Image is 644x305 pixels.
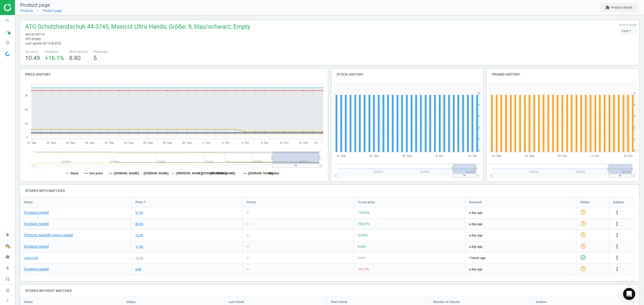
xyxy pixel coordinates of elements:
tspan: 15. Sep [336,154,346,157]
span: +16.1 % [45,55,64,62]
span: ATG Schutzhandschuh 44-3745, Maxicut Ultra Hands, Größe: 9, blau/schwarz, Empty [25,23,250,32]
tspan: 28. Sep [163,141,172,144]
span: Our price [25,49,40,54]
span: a day ago [469,244,572,249]
img: ajHJNr6hYgQAAAAASUVORK5CYII= [4,4,39,11]
tspan: 30. Sep [182,141,192,144]
div: 8.80 [135,267,141,272]
span: Product page [20,2,50,8]
i: person [3,263,12,273]
tspan: 20. Sep [85,141,95,144]
span: Promo [247,200,256,204]
i: check_circle_outline [580,254,586,260]
text: 75 [25,94,28,97]
tspan: 12. Oct [299,141,308,144]
span: 9.63 % [358,245,366,248]
button: more_vert [614,232,620,239]
div: — [247,256,249,260]
text: 1 [634,137,635,140]
div: — [247,222,249,226]
span: Proposals [93,49,108,54]
span: 8128174 [32,32,44,36]
tspan: 26. Sep [143,141,153,144]
label: How to scale [619,23,636,27]
tspan: 16. Sep [46,141,56,144]
text: 1 [478,137,479,140]
i: extension [605,5,610,10]
text: 2 [634,126,635,129]
text: 5 [478,92,479,95]
tspan: 2. Oct [203,141,210,144]
span: Scanned [469,200,481,204]
tspan: 18. Sep [66,141,75,144]
i: help_outline [580,266,586,272]
div: 91.99 [135,211,143,215]
h4: Promo history [487,69,639,80]
text: 0 [26,136,28,139]
div: 12.99 [135,233,143,238]
tspan: 29. Sep [402,154,412,157]
div: Days [619,27,636,35]
tspan: 15. Sep [492,154,501,157]
i: cloud_done [3,241,12,250]
button: more_vert [614,255,620,261]
span: Actions [613,200,624,204]
tspan: median [269,172,279,175]
i: work [3,252,12,262]
span: Name [24,300,33,304]
a: Lyreco DE [24,256,38,260]
i: more_vert [614,255,620,261]
text: 4 [634,103,635,106]
button: chevron_right [1,297,14,304]
span: Last check [228,300,244,304]
text: 25 [25,122,28,125]
text: 50 [25,108,28,111]
div: — [247,244,249,249]
h4: Stores without matches [20,285,639,297]
button: extensionProduct details [600,3,638,12]
a: [DOMAIN_NAME] [24,267,49,272]
span: upc : [25,37,32,41]
span: 725.07 % [358,222,370,226]
span: a day ago [469,222,572,226]
tspan: 13. Oct [468,154,477,157]
i: headset_mic [3,274,12,284]
tspan: 22. Sep [525,154,534,157]
span: Next check [331,300,347,304]
span: Name [24,200,33,204]
text: 5 [634,92,635,95]
i: help_outline [580,232,586,238]
span: To our price [358,200,375,204]
i: timeline [3,27,12,36]
i: help_outline [580,220,586,226]
span: 23.83 % [358,233,368,237]
tspan: 29. Sep [558,154,567,157]
h4: Price history [20,69,328,80]
a: [DOMAIN_NAME] [24,211,49,215]
tspan: 14. Sep [27,141,36,144]
tspan: 6. Oct [242,141,249,144]
span: Number of checks [433,300,460,304]
span: 0.00 % [358,256,366,260]
span: Price [135,200,143,204]
span: -16.11 % [358,267,369,271]
tspan: Stack [70,172,78,175]
text: 2 [478,126,479,129]
span: 5 [93,55,97,62]
span: a day ago [469,267,572,272]
span: 8.80 [69,55,80,62]
img: wGWNvw8QSZomAAAAABJRU5ErkJggg== [5,52,10,56]
a: [DOMAIN_NAME] [24,244,49,249]
a: Product page [43,9,62,13]
div: 10.49 [135,256,143,260]
tspan: 22. Sep [105,141,114,144]
i: more_vert [614,210,620,216]
tspan: [DOMAIN_NAME] [114,172,139,175]
tspan: [DOMAIN_NAME] [144,172,169,175]
a: [DOMAIN_NAME] [24,222,49,226]
i: more_vert [614,243,620,249]
span: Status [580,200,589,204]
h4: Stock history [332,69,484,80]
tspan: [PERSON_NAME][DOMAIN_NAME] [176,172,226,175]
div: — [247,233,249,238]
